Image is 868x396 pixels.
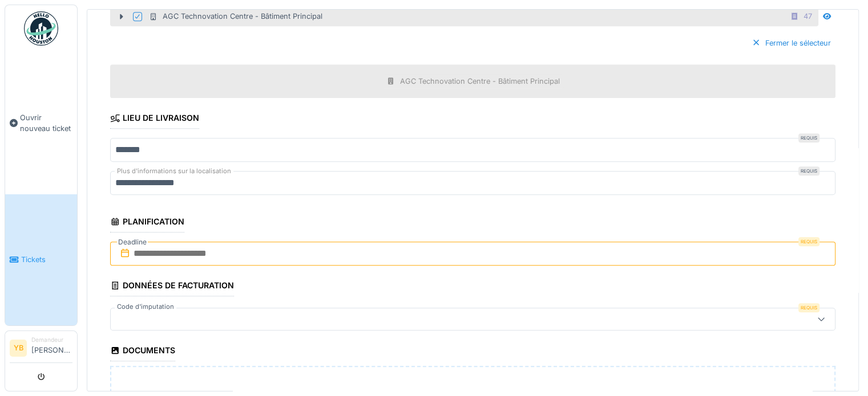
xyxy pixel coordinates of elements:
[400,76,560,87] div: AGC Technovation Centre - Bâtiment Principal
[747,35,835,51] div: Fermer le sélecteur
[804,11,812,22] div: 47
[5,194,77,326] a: Tickets
[117,236,148,248] label: Deadline
[110,277,234,296] div: Données de facturation
[5,52,77,194] a: Ouvrir nouveau ticket
[110,109,199,129] div: Lieu de livraison
[798,166,819,175] div: Requis
[110,342,175,361] div: Documents
[115,166,233,176] label: Plus d'informations sur la localisation
[10,336,72,363] a: YB Demandeur[PERSON_NAME]
[798,133,819,142] div: Requis
[21,254,72,265] span: Tickets
[20,112,72,134] span: Ouvrir nouveau ticket
[115,302,176,312] label: Code d'imputation
[110,213,184,232] div: Planification
[24,11,58,46] img: Badge_color-CXgf-gQk.svg
[149,11,322,22] div: AGC Technovation Centre - Bâtiment Principal
[31,336,72,360] li: [PERSON_NAME]
[798,303,819,312] div: Requis
[798,237,819,246] div: Requis
[31,336,72,344] div: Demandeur
[10,340,27,357] li: YB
